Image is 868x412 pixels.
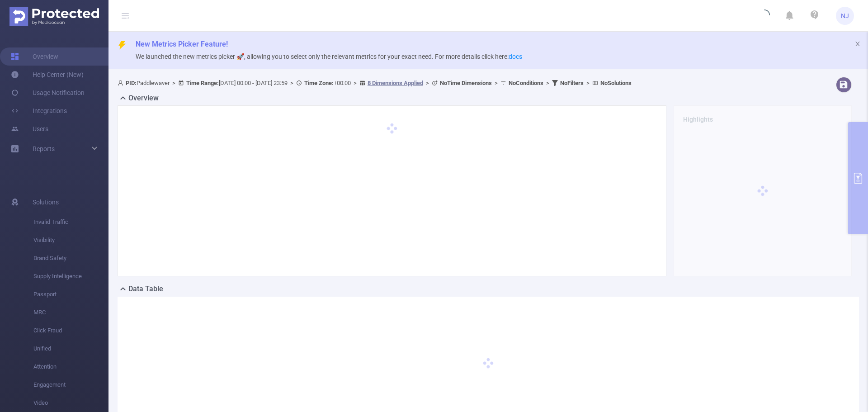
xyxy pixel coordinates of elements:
a: Help Center (New) [11,66,84,84]
span: Click Fraud [33,322,108,340]
span: Invalid Traffic [33,213,108,231]
span: > [543,80,552,86]
a: Integrations [11,102,67,120]
span: Video [33,394,108,412]
span: > [492,80,500,86]
i: icon: thunderbolt [118,41,127,50]
a: Users [11,120,48,138]
span: > [351,80,359,86]
span: Attention [33,358,108,376]
span: Engagement [33,376,108,394]
span: Brand Safety [33,249,108,267]
span: > [170,80,178,86]
b: Time Range: [186,80,219,86]
span: MRC [33,303,108,322]
span: Solutions [33,193,59,211]
h2: Overview [128,93,159,104]
span: Visibility [33,231,108,249]
span: Supply Intelligence [33,267,108,285]
u: 8 Dimensions Applied [368,80,423,86]
b: No Solutions [600,80,632,86]
span: NJ [841,7,849,25]
b: Time Zone: [304,80,334,86]
h2: Data Table [128,284,163,294]
span: Paddlewaver [DATE] 00:00 - [DATE] 23:59 +00:00 [118,80,632,86]
span: > [423,80,432,86]
span: New Metrics Picker Feature! [136,40,228,48]
span: Unified [33,340,108,358]
span: We launched the new metrics picker 🚀, allowing you to select only the relevant metrics for your e... [136,53,522,60]
span: Passport [33,285,108,303]
a: Overview [11,47,58,66]
b: No Time Dimensions [440,80,492,86]
img: Protected Media [9,7,99,26]
a: docs [509,53,522,60]
b: No Filters [560,80,584,86]
b: PID: [126,80,137,86]
a: Reports [33,140,55,158]
span: > [288,80,296,86]
span: Reports [33,145,55,152]
a: Usage Notification [11,84,85,102]
b: No Conditions [509,80,543,86]
button: icon: close [854,39,861,49]
span: > [584,80,592,86]
i: icon: user [118,80,126,86]
i: icon: close [854,41,861,47]
i: icon: loading [759,9,770,22]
